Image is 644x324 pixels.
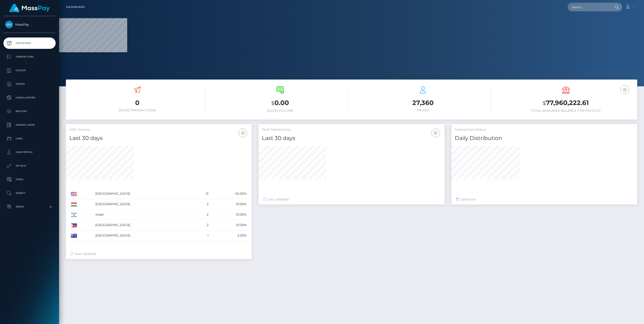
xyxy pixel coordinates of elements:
td: Israel [94,209,194,220]
img: AU.png [71,234,77,238]
a: Transactions [3,51,56,62]
a: Payees [3,78,56,90]
a: Admin [3,201,56,212]
img: IL.png [71,213,77,217]
td: 10.00% [210,209,249,220]
h4: Daily Distribution [455,134,634,142]
td: 10.00% [210,220,249,230]
a: Taxes [3,174,56,185]
img: MassPay [5,21,13,28]
p: Links [5,135,54,142]
img: US.png [71,192,77,196]
h6: Payees [355,108,491,112]
h6: Total Available Balance for Payouts [498,109,634,113]
td: 2 [194,220,210,230]
img: PH.png [71,223,77,227]
a: Manage Users [3,119,56,131]
h3: 77,960,222.61 [498,98,634,108]
td: 13 [194,189,210,199]
p: Ledger [5,67,54,74]
a: Links [3,133,56,144]
p: Manage Users [5,122,54,128]
div: Just Updated [263,197,440,202]
td: 5.00% [210,230,249,241]
a: API Keys [3,160,56,172]
span: MassPay [3,22,56,27]
input: Search... [568,3,610,11]
td: 65.00% [210,189,249,199]
small: $ [271,100,274,106]
img: MassPay Logo [9,4,50,12]
h3: 27,360 [355,98,491,107]
h4: Last 30 days [69,134,248,142]
p: Dashboard [5,40,54,47]
a: User Profile [3,147,56,158]
h5: Total Transactions [262,127,441,132]
td: [GEOGRAPHIC_DATA] [94,189,194,199]
p: Cancellations [5,94,54,101]
a: Search [3,187,56,199]
p: Transactions [5,53,54,60]
td: 10.00% [210,199,249,209]
a: Dashboard [3,37,56,49]
a: Dashboard [66,2,85,12]
td: [GEOGRAPHIC_DATA] [94,230,194,241]
small: $ [543,100,546,106]
h6: [DATE] Volume [212,109,348,113]
a: Cancellations [3,92,56,103]
div: Just Updated [70,252,247,256]
h3: 0 [69,98,205,107]
img: HU.png [71,202,77,207]
p: Batches [5,108,54,115]
td: 1 [194,230,210,241]
p: Taxes [5,176,54,183]
a: Batches [3,106,56,117]
h6: [DATE] Transactions [69,108,205,112]
a: Ledger [3,65,56,76]
td: 2 [194,199,210,209]
h3: 0.00 [212,98,348,108]
h4: Last 30 days [262,134,441,142]
td: [GEOGRAPHIC_DATA] [94,199,194,209]
td: 2 [194,209,210,220]
p: Payees [5,81,54,87]
p: API Keys [5,162,54,169]
p: User Profile [5,149,54,156]
h5: USD Volume [69,127,248,132]
p: Search [5,190,54,197]
td: [GEOGRAPHIC_DATA] [94,220,194,230]
h5: Transactions Status [455,127,634,132]
div: Last hours [456,197,633,202]
p: Admin [5,203,54,210]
